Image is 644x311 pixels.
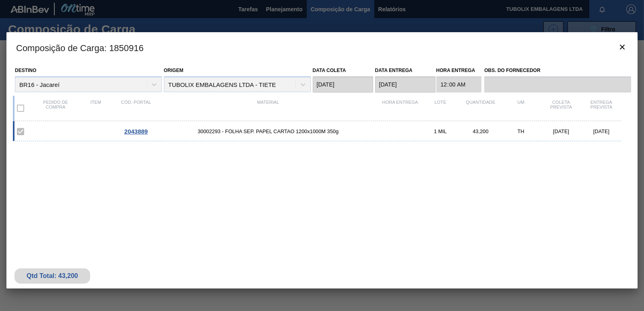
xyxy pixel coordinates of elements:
div: Cód. Portal [116,100,156,117]
div: UM [501,100,541,117]
label: Obs. do Fornecedor [484,65,631,76]
div: Quantidade [460,100,501,117]
div: Item [76,100,116,117]
div: [DATE] [581,128,621,134]
label: Origem [164,68,184,73]
div: Material [156,100,380,117]
div: Hora Entrega [380,100,420,117]
div: [DATE] [541,128,581,134]
div: Coleta Prevista [541,100,581,117]
div: Qtd Total: 43,200 [21,272,84,280]
div: 43,200 [460,128,501,134]
div: 1 MIL [420,128,460,134]
div: Ir para o Pedido [116,128,156,135]
input: dd/mm/yyyy [313,76,373,93]
label: Data entrega [375,68,413,73]
span: 2043889 [124,128,148,135]
span: 30002293 - FOLHA SEP. PAPEL CARTAO 1200x1000M 350g [156,128,380,134]
div: Pedido de compra [35,100,76,117]
h3: Composição de Carga : 1850916 [6,32,638,63]
label: Hora Entrega [436,65,482,76]
div: Entrega Prevista [581,100,621,117]
input: dd/mm/yyyy [375,76,436,93]
label: Destino [15,68,36,73]
div: Lote [420,100,460,117]
label: Data coleta [313,68,346,73]
div: TH [501,128,541,134]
